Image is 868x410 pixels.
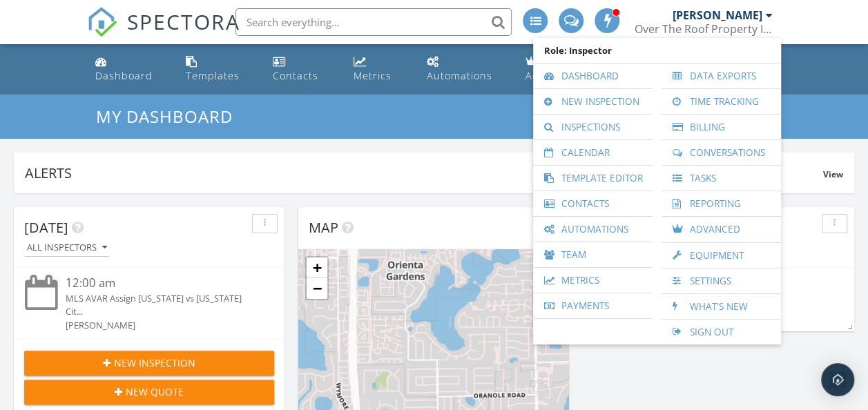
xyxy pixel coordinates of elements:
[307,257,327,278] a: Zoom in
[25,164,823,182] div: Alerts
[540,64,646,88] a: Dashboard
[540,115,646,139] a: Inspections
[273,69,318,82] div: Contacts
[421,50,509,89] a: Automations (Advanced)
[96,105,244,128] a: My Dashboard
[186,69,240,82] div: Templates
[540,89,646,114] a: New Inspection
[540,38,774,63] span: Role: Inspector
[668,166,774,191] a: Tasks
[668,89,774,114] a: Time Tracking
[668,115,774,139] a: Billing
[668,294,774,319] a: What's New
[27,243,107,253] div: All Inspectors
[66,275,253,292] div: 12:00 am
[823,168,843,180] span: View
[309,218,338,237] span: Map
[668,320,774,344] a: Sign Out
[672,8,762,22] div: [PERSON_NAME]
[634,22,772,36] div: Over The Roof Property Inspections
[90,50,169,89] a: Dashboard
[427,69,492,82] div: Automations
[354,69,392,82] div: Metrics
[540,242,646,267] a: Team
[180,50,256,89] a: Templates
[668,191,774,216] a: Reporting
[127,7,240,36] span: SPECTORA
[114,355,195,370] span: New Inspection
[540,166,646,191] a: Template Editor
[24,351,274,375] button: New Inspection
[307,278,327,299] a: Zoom out
[540,293,646,318] a: Payments
[87,7,117,37] img: The Best Home Inspection Software - Spectora
[668,243,774,268] a: Equipment
[235,8,512,36] input: Search everything...
[668,217,774,242] a: Advanced
[87,19,240,48] a: SPECTORA
[24,380,274,404] button: New Quote
[95,69,153,82] div: Dashboard
[540,140,646,165] a: Calendar
[66,319,253,332] div: [PERSON_NAME]
[540,268,646,293] a: Metrics
[126,384,184,399] span: New Quote
[668,64,774,88] a: Data Exports
[540,217,646,242] a: Automations
[821,363,854,396] div: Open Intercom Messenger
[540,191,646,216] a: Contacts
[24,239,110,257] button: All Inspectors
[267,50,337,89] a: Contacts
[525,69,577,82] div: Advanced
[348,50,410,89] a: Metrics
[668,269,774,293] a: Settings
[520,50,592,89] a: Advanced
[66,292,253,318] div: MLS AVAR Assign [US_STATE] vs [US_STATE] Cit...
[668,140,774,165] a: Conversations
[24,218,68,237] span: [DATE]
